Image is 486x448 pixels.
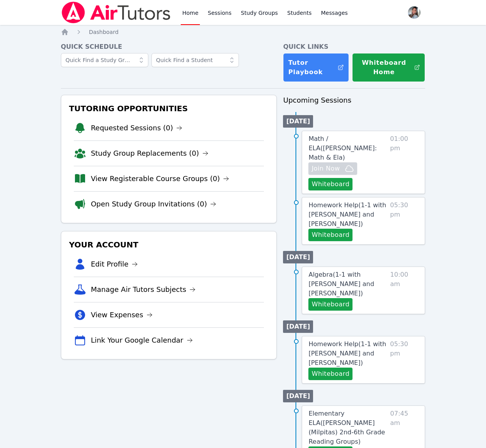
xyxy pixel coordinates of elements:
[91,148,208,159] a: Study Group Replacements (0)
[91,199,217,210] a: Open Study Group Invitations (0)
[308,298,352,311] button: Whiteboard
[312,164,340,173] span: Join Now
[283,390,313,402] li: [DATE]
[308,271,374,297] span: Algebra ( 1-1 with [PERSON_NAME] and [PERSON_NAME] )
[390,134,418,190] span: 01:00 pm
[308,270,387,298] a: Algebra(1-1 with [PERSON_NAME] and [PERSON_NAME])
[283,95,425,106] h3: Upcoming Sessions
[89,28,119,36] a: Dashboard
[283,320,313,333] li: [DATE]
[352,53,425,82] button: Whiteboard Home
[91,284,196,295] a: Manage Air Tutors Subjects
[68,101,271,116] h3: Tutoring Opportunities
[91,259,138,270] a: Edit Profile
[91,173,230,184] a: View Registerable Course Groups (0)
[308,162,357,175] button: Join Now
[308,368,352,380] button: Whiteboard
[390,201,418,241] span: 05:30 pm
[308,178,352,190] button: Whiteboard
[321,9,348,17] span: Messages
[89,29,119,35] span: Dashboard
[283,251,313,263] li: [DATE]
[283,53,349,82] a: Tutor Playbook
[61,53,148,67] input: Quick Find a Study Group
[283,42,425,52] h4: Quick Links
[308,229,352,241] button: Whiteboard
[390,270,419,311] span: 10:00 am
[390,340,418,380] span: 05:30 pm
[151,53,239,67] input: Quick Find a Student
[283,115,313,128] li: [DATE]
[308,409,387,446] a: Elementary ELA([PERSON_NAME] (Milpitas) 2nd-6th Grade Reading Groups)
[308,134,387,162] a: Math / ELA([PERSON_NAME]: Math & Ela)
[308,201,387,229] a: Homework Help(1-1 with [PERSON_NAME] and [PERSON_NAME])
[61,2,171,23] img: Air Tutors
[91,123,183,133] a: Requested Sessions (0)
[308,410,385,445] span: Elementary ELA ( [PERSON_NAME] (Milpitas) 2nd-6th Grade Reading Groups )
[308,201,386,228] span: Homework Help ( 1-1 with [PERSON_NAME] and [PERSON_NAME] )
[308,135,377,161] span: Math / ELA ( [PERSON_NAME]: Math & Ela )
[308,340,386,366] span: Homework Help ( 1-1 with [PERSON_NAME] and [PERSON_NAME] )
[68,238,271,252] h3: Your Account
[91,309,153,320] a: View Expenses
[308,340,387,368] a: Homework Help(1-1 with [PERSON_NAME] and [PERSON_NAME])
[61,28,425,36] nav: Breadcrumb
[91,335,193,346] a: Link Your Google Calendar
[61,42,277,52] h4: Quick Schedule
